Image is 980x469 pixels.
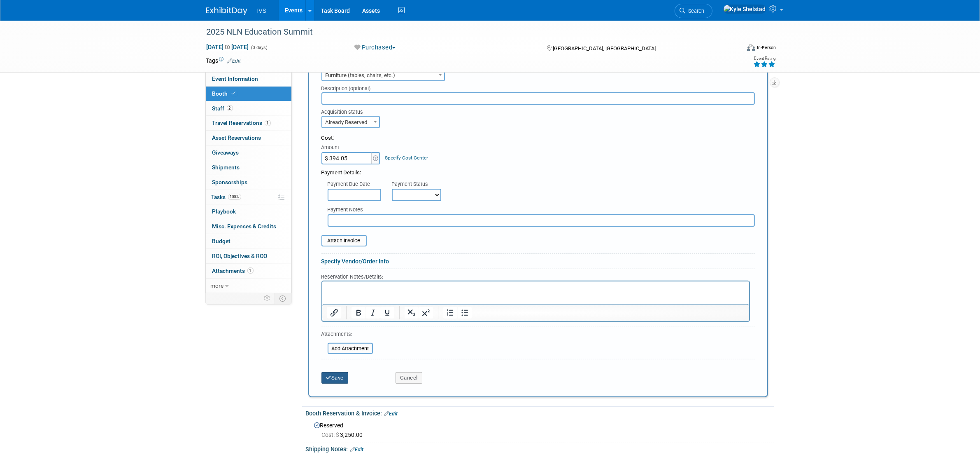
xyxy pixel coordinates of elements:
[206,87,291,101] a: Booth
[757,45,776,51] div: In-Person
[675,4,712,18] a: Search
[206,160,291,175] a: Shipments
[321,144,381,152] div: Amount
[321,258,389,265] a: Specify Vendor/Order Info
[212,208,236,215] span: Playbook
[322,70,444,81] span: Furniture (tables, chairs, etc.)
[312,419,768,439] div: Reserved
[228,194,241,200] span: 100%
[212,164,240,171] span: Shipments
[212,75,258,82] span: Event Information
[321,372,349,384] button: Save
[206,101,291,116] a: Staff2
[206,56,241,65] td: Tags
[206,131,291,145] a: Asset Reservations
[321,164,755,177] div: Payment Details:
[351,43,399,52] button: Purchased
[204,25,728,40] div: 2025 NLN Education Summit
[206,43,249,51] span: [DATE] [DATE]
[753,56,775,61] div: Event Rating
[328,206,755,214] div: Payment Notes
[351,307,365,319] button: Bold
[723,5,766,14] img: Kyle Shelstad
[206,190,291,204] a: Tasks100%
[212,179,248,185] span: Sponsorships
[380,307,394,319] button: Underline
[228,58,241,64] a: Edit
[206,116,291,130] a: Travel Reservations1
[212,267,254,274] span: Attachments
[212,120,271,126] span: Travel Reservations
[212,90,237,97] span: Booth
[212,238,231,244] span: Budget
[251,45,268,50] span: (3 days)
[443,307,457,319] button: Numbered list
[384,411,398,417] a: Edit
[232,91,236,96] i: Booth reservation complete
[212,149,239,156] span: Giveaways
[265,120,271,126] span: 1
[322,117,379,128] span: Already Reserved
[321,272,750,281] div: Reservation Notes/Details:
[206,219,291,234] a: Misc. Expenses & Credits
[212,105,233,112] span: Staff
[553,45,656,52] span: [GEOGRAPHIC_DATA], [GEOGRAPHIC_DATA]
[206,204,291,219] a: Playbook
[686,8,705,14] span: Search
[257,7,267,14] span: IVS
[206,249,291,263] a: ROI, Objectives & ROO
[322,431,366,438] span: 3,250.00
[206,175,291,190] a: Sponsorships
[206,145,291,160] a: Giveaways
[206,7,247,15] img: ExhibitDay
[322,281,749,304] iframe: Rich Text Area
[206,264,291,278] a: Attachments1
[691,43,776,55] div: Event Format
[321,116,380,128] span: Already Reserved
[322,431,340,438] span: Cost: $
[212,253,268,259] span: ROI, Objectives & ROO
[419,307,433,319] button: Superscript
[457,307,471,319] button: Bullet list
[275,293,291,304] td: Toggle Event Tabs
[328,181,379,189] div: Payment Due Date
[306,443,774,454] div: Shipping Notes:
[261,293,275,304] td: Personalize Event Tab Strip
[396,372,422,384] button: Cancel
[404,307,418,319] button: Subscript
[227,105,233,111] span: 2
[321,105,384,116] div: Acquisition status
[365,307,379,319] button: Italic
[212,134,261,141] span: Asset Reservations
[206,279,291,293] a: more
[321,69,445,81] span: Furniture (tables, chairs, etc.)
[224,44,232,50] span: to
[212,194,241,200] span: Tasks
[321,134,755,142] div: Cost:
[392,181,447,189] div: Payment Status
[385,155,428,161] a: Specify Cost Center
[350,447,364,453] a: Edit
[327,307,341,319] button: Insert/edit link
[211,282,224,289] span: more
[306,407,774,418] div: Booth Reservation & Invoice:
[747,44,755,51] img: Format-Inperson.png
[212,223,277,230] span: Misc. Expenses & Credits
[206,72,291,86] a: Event Information
[321,81,755,92] div: Description (optional)
[206,234,291,249] a: Budget
[247,267,254,274] span: 1
[321,331,373,340] div: Attachments:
